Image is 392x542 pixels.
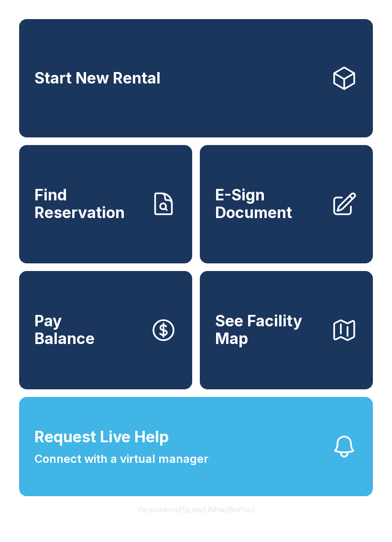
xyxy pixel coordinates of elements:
a: E-Sign Document [200,145,373,263]
a: Find Reservation [19,145,192,263]
span: Start New Rental [34,70,161,87]
a: Start New Rental [19,19,373,137]
span: Connect with a virtual manager [34,450,208,468]
button: VersionkrrefDLawElMlwz8nfSsJ [129,496,263,523]
span: See Facility Map [215,313,323,347]
span: Pay Balance [34,313,95,347]
button: PayBalance [19,271,192,389]
span: Find Reservation [34,187,142,221]
span: Request Live Help [34,426,169,448]
span: E-Sign Document [215,187,323,221]
button: Request Live HelpConnect with a virtual manager [19,397,373,496]
button: See Facility Map [200,271,373,389]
